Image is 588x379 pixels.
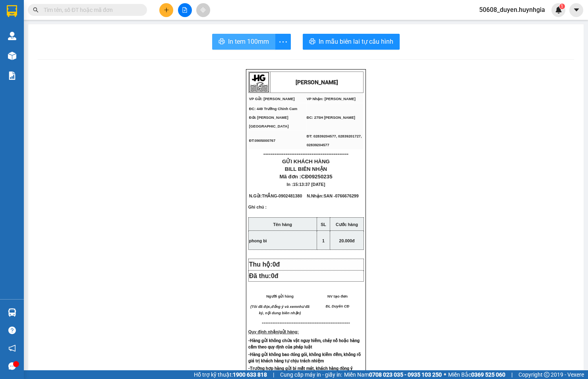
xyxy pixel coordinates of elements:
span: In : [287,182,325,187]
span: copyright [544,372,549,377]
img: solution-icon [8,72,16,80]
span: file-add [182,7,188,13]
span: question-circle [8,327,16,334]
span: notification [8,344,16,352]
img: warehouse-icon [8,308,16,317]
span: ĐT:0905000767 [249,139,275,143]
span: ĐC: 449 Trường Chinh Cam Đức [PERSON_NAME][GEOGRAPHIC_DATA] [249,107,297,128]
span: 0đ [271,273,279,279]
span: 15:13:37 [DATE] [293,182,325,187]
span: Miền Bắc [448,370,505,379]
span: Mã đơn : [279,174,332,180]
button: more [275,34,291,50]
img: logo-vxr [7,5,17,17]
span: caret-down [573,6,580,14]
button: file-add [178,3,192,17]
img: warehouse-icon [8,52,16,60]
span: printer [309,38,315,46]
em: (Tôi đã đọc,đồng ý và xem [250,305,297,309]
span: 0đ [273,261,280,268]
span: ĐC: 275H [PERSON_NAME] [307,116,355,120]
span: In mẫu biên lai tự cấu hình [319,37,393,46]
span: SAN - [323,193,358,198]
button: printerIn mẫu biên lai tự cấu hình [303,34,400,50]
input: Tìm tên, số ĐT hoặc mã đơn [44,6,137,14]
span: 1 [561,4,563,9]
img: logo [249,72,269,92]
span: N.Gửi: [249,193,302,198]
span: Thu hộ: [249,261,283,268]
span: GỬI KHÁCH HÀNG [282,159,330,164]
button: printerIn tem 100mm [212,34,275,50]
span: In tem 100mm [228,37,269,46]
span: VP Nhận: [PERSON_NAME] [307,97,356,101]
button: aim [196,3,210,17]
em: như đã ký, nội dung biên nhận) [259,305,309,315]
span: ĐL Duyên CĐ [326,304,349,308]
span: plus [164,7,169,13]
strong: 0708 023 035 - 0935 103 250 [369,371,442,378]
span: NV tạo đơn [327,294,348,298]
img: icon-new-feature [555,6,562,14]
strong: [PERSON_NAME] [296,79,338,85]
span: phong bì [249,238,267,243]
span: Cung cấp máy in - giấy in: [280,370,342,379]
span: more [275,37,290,47]
span: Miền Nam [344,370,442,379]
span: ---------------------------------------------- [263,151,348,157]
span: 0902481380 [279,193,302,198]
span: N.Nhận: [307,193,358,198]
span: CĐ09250235 [301,174,333,180]
span: 50608_duyen.huynhgia [473,5,551,15]
span: | [273,370,274,379]
span: search [33,7,39,13]
strong: -Hàng gửi không bao đóng gói, không kiểm đếm, không rõ giá trị khách hàng tự chịu trách nhiệm [248,352,361,364]
strong: 0369 525 060 [471,371,505,378]
strong: -Hàng gửi không chứa vật nguy hiểm, cháy nổ hoặc hàng cấm theo quy định của pháp luật [248,338,360,350]
button: caret-down [569,3,583,17]
span: | [511,370,513,379]
span: Đã thu: [249,273,279,279]
strong: Tên hàng [273,222,292,227]
span: aim [200,7,206,13]
span: printer [219,38,225,46]
span: - [277,193,302,198]
img: warehouse-icon [8,32,16,40]
span: ĐT: 02839204577, 02839201727, 02839204577 [307,134,362,147]
span: Hỗ trợ kỹ thuật: [194,370,267,379]
button: plus [159,3,173,17]
span: THẮNG [262,193,277,198]
span: Ghi chú : [248,205,267,216]
span: Người gửi hàng [266,294,294,298]
strong: 1900 633 818 [233,371,267,378]
span: BILL BIÊN NHẬN [285,166,327,172]
strong: SL [321,222,326,227]
span: VP Gửi: [PERSON_NAME] [249,97,295,101]
span: --- [262,320,267,326]
span: 20.000đ [339,238,354,243]
sup: 1 [559,4,565,9]
span: 1 [322,238,325,243]
span: 0766676299 [335,193,358,198]
strong: Quy định nhận/gửi hàng: [248,329,299,334]
span: ----------------------------------------------- [267,320,350,326]
span: message [8,362,16,370]
span: ⚪️ [444,373,446,376]
strong: Cước hàng [336,222,358,227]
